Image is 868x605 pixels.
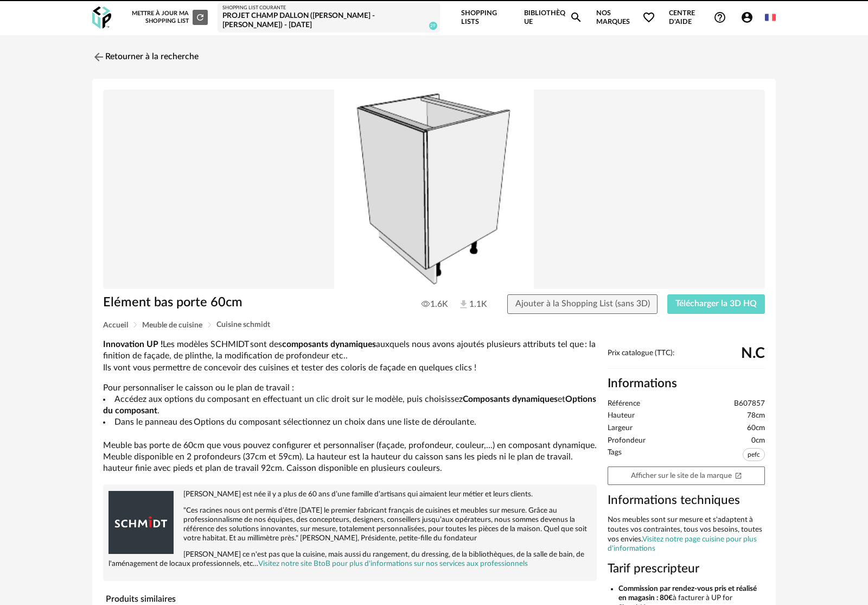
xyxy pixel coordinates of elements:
[675,299,757,308] span: Télécharger la 3D HQ
[747,411,765,421] span: 78cm
[515,299,650,308] span: Ajouter à la Shopping List (sans 3D)
[463,395,558,404] b: Composants dynamiques
[108,550,591,569] p: [PERSON_NAME] ce n'est pas que la cuisine, mais aussi du rangement, du dressing, de la bibliothèq...
[258,560,528,568] a: Visitez notre site BtoB pour plus d'informations sur nos services aux professionnels
[743,448,765,461] span: pefc
[608,467,765,486] a: Afficher sur le site de la marqueOpen In New icon
[422,299,448,310] span: 1.6K
[765,12,776,23] img: fr
[608,376,765,392] h2: Informations
[713,11,726,24] span: Help Circle Outline icon
[458,299,469,310] img: Téléchargements
[642,11,655,24] span: Heart Outline icon
[103,339,597,374] p: Les modèles SCHMIDT sont des auxquels nous avons ajoutés plusieurs attributs tel que : la finitio...
[608,448,622,464] span: Tags
[103,321,765,329] div: Breadcrumb
[608,424,633,433] span: Largeur
[458,299,487,311] span: 1.1K
[429,22,437,30] span: 29
[608,436,646,446] span: Profondeur
[608,535,757,553] a: Visitez notre page cuisine pour plus d'informations
[747,424,765,433] span: 60cm
[103,417,597,428] li: Dans le panneau des Options du composant sélectionnez un choix dans une liste de déroulante.
[507,294,658,314] button: Ajouter à la Shopping List (sans 3D)
[103,90,765,289] img: Product pack shot
[142,322,202,329] span: Meuble de cuisine
[103,394,597,417] li: Accédez aux options du composant en effectuant un clic droit sur le modèle, puis choisissez et .
[103,340,163,349] b: Innovation UP !
[669,9,726,27] span: Centre d'aideHelp Circle Outline icon
[92,51,105,64] img: svg+xml;base64,PHN2ZyB3aWR0aD0iMjQiIGhlaWdodD0iMjQiIHZpZXdCb3g9IjAgMCAyNCAyNCIgZmlsbD0ibm9uZSIgeG...
[570,11,583,24] span: Magnify icon
[608,493,765,508] h3: Informations techniques
[195,14,205,20] span: Refresh icon
[216,321,270,329] span: Cuisine schmidt
[608,515,765,553] div: Nos meubles sont sur mesure et s'adaptent à toutes vos contraintes, tous vos besoins, toutes vos ...
[608,349,765,369] div: Prix catalogue (TTC):
[608,561,765,577] h3: Tarif prescripteur
[103,294,373,311] h1: Elément bas porte 60cm
[103,322,128,329] span: Accueil
[222,11,435,30] div: Projet Champ Dallon ([PERSON_NAME] - [PERSON_NAME]) - [DATE]
[667,294,765,314] button: Télécharger la 3D HQ
[222,5,435,30] a: Shopping List courante Projet Champ Dallon ([PERSON_NAME] - [PERSON_NAME]) - [DATE] 29
[618,585,757,602] b: Commission par rendez-vous pris et réalisé en magasin : 80€
[92,7,111,29] img: OXP
[741,11,754,24] span: Account Circle icon
[741,11,758,24] span: Account Circle icon
[103,339,597,475] div: Pour personnaliser le caisson ou le plan de travail : Meuble bas porte de 60cm que vous pouvez co...
[734,399,765,409] span: B607857
[608,411,635,421] span: Hauteur
[92,45,199,69] a: Retourner à la recherche
[608,399,640,409] span: Référence
[282,340,376,349] b: composants dynamiques
[108,490,174,555] img: brand logo
[741,349,765,358] span: N.C
[130,10,208,25] div: Mettre à jour ma Shopping List
[108,506,591,543] p: "Ces racines nous ont permis d’être [DATE] le premier fabricant français de cuisines et meubles s...
[222,5,435,11] div: Shopping List courante
[751,436,765,446] span: 0cm
[735,471,742,479] span: Open In New icon
[108,490,591,499] p: [PERSON_NAME] est née il y a plus de 60 ans d’une famille d’artisans qui aimaient leur métier et ...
